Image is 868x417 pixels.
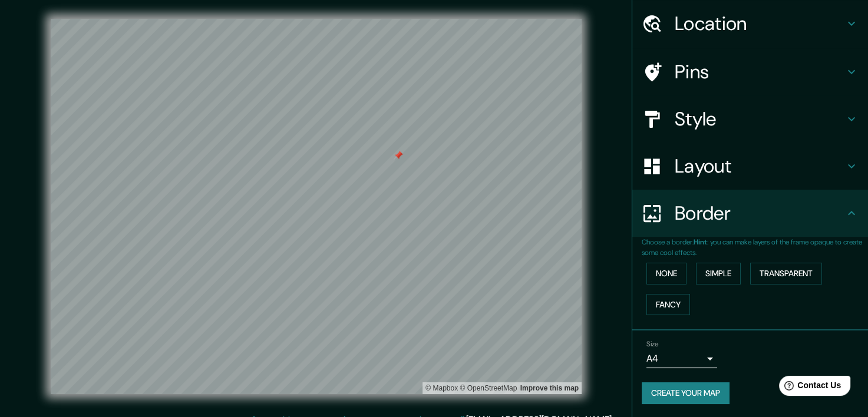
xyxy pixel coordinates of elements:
p: Choose a border. : you can make layers of the frame opaque to create some cool effects. [642,237,868,258]
h4: Style [675,107,844,131]
div: A4 [646,349,717,368]
a: Mapbox [425,384,458,392]
div: Pins [632,48,868,95]
button: None [646,263,687,284]
a: OpenStreetMap [460,384,517,392]
h4: Border [675,201,844,225]
h4: Layout [675,154,844,178]
div: Layout [632,143,868,190]
h4: Location [675,12,844,35]
iframe: Help widget launcher [763,371,855,404]
button: Transparent [750,263,822,284]
button: Fancy [646,294,690,316]
b: Hint [694,237,707,247]
div: Style [632,95,868,143]
div: Border [632,190,868,237]
button: Simple [696,263,741,284]
a: Map feedback [520,384,579,392]
button: Create your map [642,382,730,404]
h4: Pins [675,60,844,84]
canvas: Map [51,19,582,394]
label: Size [646,339,659,349]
